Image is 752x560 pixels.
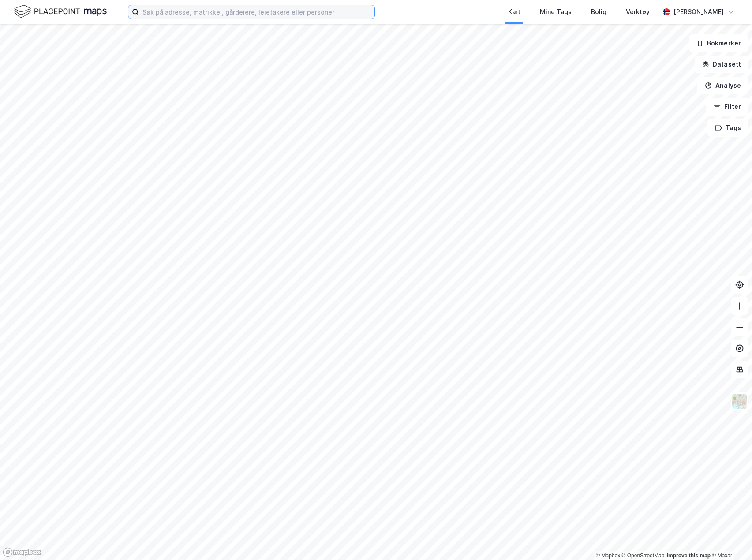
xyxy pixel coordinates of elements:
[139,5,374,19] input: Søk på adresse, matrikkel, gårdeiere, leietakere eller personer
[508,7,520,17] div: Kart
[540,7,572,17] div: Mine Tags
[708,518,752,560] iframe: Chat Widget
[591,7,606,17] div: Bolig
[708,518,752,560] div: Kontrollprogram for chat
[626,7,650,17] div: Verktøy
[673,7,724,17] div: [PERSON_NAME]
[14,4,107,19] img: logo.f888ab2527a4732fd821a326f86c7f29.svg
